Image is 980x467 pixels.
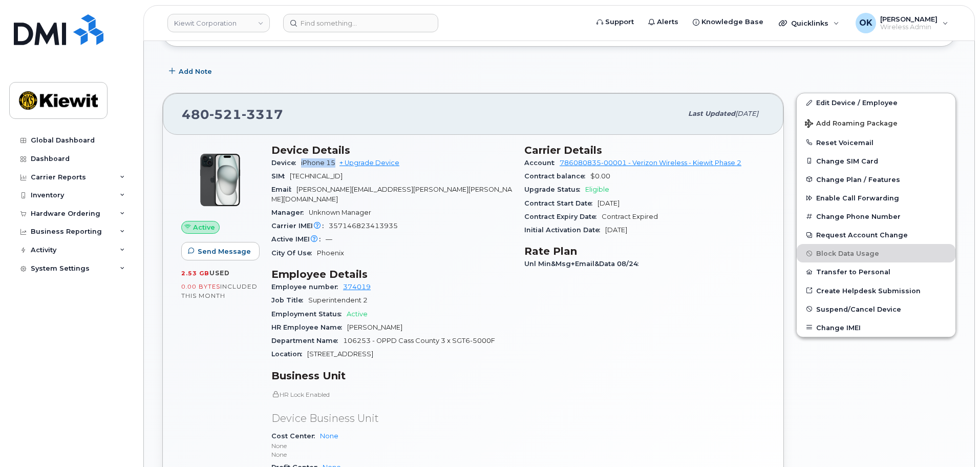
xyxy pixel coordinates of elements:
[880,23,938,31] span: Wireless Admin
[524,213,602,220] span: Contract Expiry Date
[524,260,644,268] span: Unl Min&Msg+Email&Data 08/24
[271,337,343,344] span: Department Name
[797,318,955,337] button: Change IMEI
[585,186,609,193] span: Eligible
[283,14,438,32] input: Find something...
[242,107,283,122] span: 3317
[271,441,512,450] p: None
[162,62,221,80] button: Add Note
[598,199,620,207] span: [DATE]
[271,370,512,382] h3: Business Unit
[271,172,290,180] span: SIM
[198,247,251,256] span: Send Message
[605,17,634,27] span: Support
[805,119,898,129] span: Add Roaming Package
[524,245,765,257] h3: Rate Plan
[271,249,317,257] span: City Of Use
[209,269,230,277] span: used
[797,93,955,112] a: Edit Device / Employee
[791,19,828,27] span: Quicklinks
[797,281,955,300] a: Create Helpdesk Submission
[524,172,590,180] span: Contract balance
[271,411,512,426] p: Device Business Unit
[935,422,972,459] iframe: Messenger Launcher
[797,133,955,152] button: Reset Voicemail
[271,432,320,440] span: Cost Center
[271,222,329,230] span: Carrier IMEI
[181,242,260,260] button: Send Message
[271,186,512,202] span: [PERSON_NAME][EMAIL_ADDRESS][PERSON_NAME][PERSON_NAME][DOMAIN_NAME]
[524,159,560,167] span: Account
[271,144,512,156] h3: Device Details
[271,450,512,459] p: None
[859,17,872,29] span: OK
[641,12,686,32] a: Alerts
[797,152,955,170] button: Change SIM Card
[271,390,512,399] p: HR Lock Enabled
[181,282,258,299] span: included this month
[189,149,251,211] img: iPhone_15_Black.png
[271,283,343,291] span: Employee number
[816,194,899,202] span: Enable Call Forwarding
[524,144,765,156] h3: Carrier Details
[816,175,900,183] span: Change Plan / Features
[524,226,605,234] span: Initial Activation Date
[271,268,512,280] h3: Employee Details
[797,244,955,262] button: Block Data Usage
[307,350,373,358] span: [STREET_ADDRESS]
[181,283,220,290] span: 0.00 Bytes
[880,15,938,23] span: [PERSON_NAME]
[797,226,955,244] button: Request Account Change
[657,17,678,27] span: Alerts
[797,262,955,281] button: Transfer to Personal
[602,213,658,220] span: Contract Expired
[560,159,741,167] a: 786080835-00001 - Verizon Wireless - Kiewit Phase 2
[339,159,399,167] a: + Upgrade Device
[271,235,326,243] span: Active IMEI
[320,432,338,440] a: None
[193,222,215,232] span: Active
[688,110,735,117] span: Last updated
[524,186,585,193] span: Upgrade Status
[816,305,901,313] span: Suspend/Cancel Device
[271,296,308,304] span: Job Title
[271,323,347,331] span: HR Employee Name
[589,12,641,32] a: Support
[797,189,955,207] button: Enable Call Forwarding
[182,107,283,122] span: 480
[848,13,955,33] div: Olivia Keller
[524,199,598,207] span: Contract Start Date
[772,13,846,33] div: Quicklinks
[329,222,398,230] span: 357146823413935
[343,283,371,291] a: 374019
[271,159,301,167] span: Device
[347,323,402,331] span: [PERSON_NAME]
[797,300,955,318] button: Suspend/Cancel Device
[309,209,371,216] span: Unknown Manager
[735,110,758,117] span: [DATE]
[326,235,332,243] span: —
[797,170,955,189] button: Change Plan / Features
[271,186,296,193] span: Email
[797,207,955,226] button: Change Phone Number
[167,14,270,32] a: Kiewit Corporation
[797,112,955,133] button: Add Roaming Package
[343,337,495,344] span: 106253 - OPPD Cass County 3 x SGT6-5000F
[181,270,209,277] span: 2.53 GB
[347,310,368,318] span: Active
[308,296,368,304] span: Superintendent 2
[301,159,335,167] span: iPhone 15
[179,67,212,76] span: Add Note
[271,350,307,358] span: Location
[271,310,347,318] span: Employment Status
[271,209,309,216] span: Manager
[701,17,763,27] span: Knowledge Base
[317,249,344,257] span: Phoenix
[590,172,610,180] span: $0.00
[605,226,627,234] span: [DATE]
[290,172,343,180] span: [TECHNICAL_ID]
[209,107,242,122] span: 521
[686,12,771,32] a: Knowledge Base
